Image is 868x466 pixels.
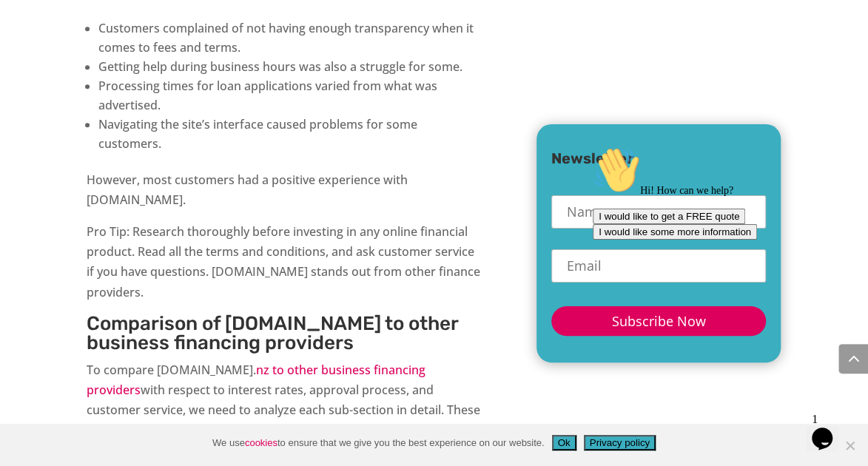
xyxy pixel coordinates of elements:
li: Navigating the site’s interface caused problems for some customers. [98,115,481,153]
h3: Newsletter [551,151,766,173]
button: Privacy policy [584,435,656,450]
div: 👋Hi! How can we help?I would like to get a FREE quoteI would like some more information [6,6,272,99]
img: :wave: [6,6,53,53]
button: Ok [552,435,576,450]
input: Email [551,249,766,283]
h2: Comparison of [DOMAIN_NAME] to other business financing providers [87,314,481,360]
li: Processing times for loan applications varied from what was advertised. [98,76,481,115]
span: We use to ensure that we give you the best experience on our website. [212,436,545,450]
a: nz to other business financing providers [87,362,425,398]
input: Name [551,195,766,229]
span: Hi! How can we help? [6,44,147,55]
li: Getting help during business hours was also a struggle for some. [98,57,481,76]
iframe: chat widget [806,407,853,451]
button: I would like some more information [6,84,170,99]
iframe: chat widget [587,141,853,399]
input: Subscribe Now [551,306,766,336]
button: I would like to get a FREE quote [6,68,158,84]
p: However, most customers had a positive experience with [DOMAIN_NAME]. [87,170,481,222]
p: Pro Tip: Research thoroughly before investing in any online financial product. Read all the terms... [87,222,481,314]
a: cookies [245,437,277,448]
li: Customers complained of not having enough transparency when it comes to fees and terms. [98,18,481,57]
